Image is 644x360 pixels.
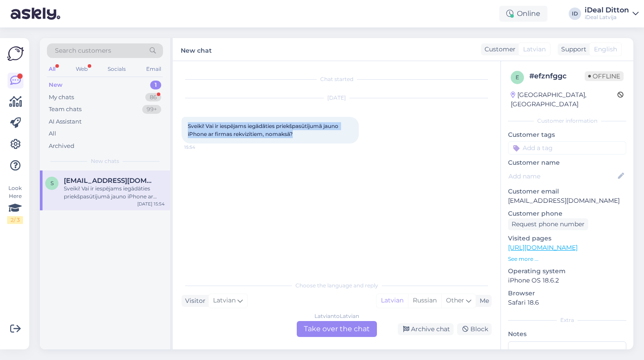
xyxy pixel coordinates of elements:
input: Add name [508,171,616,181]
p: Operating system [508,267,626,276]
div: 99+ [142,105,161,114]
span: s [50,180,54,186]
div: Team chats [49,105,81,114]
div: Sveiki! Vai ir iespējams iegādāties priekšpasūtījumā jauno iPhone ar firmas rekvizītiem, nomaksā? [64,185,165,201]
div: Archived [49,142,74,151]
div: My chats [49,93,74,102]
label: New chat [181,43,212,55]
div: Block [457,323,492,335]
div: Latvian [376,294,408,307]
p: Customer phone [508,209,626,218]
div: [DATE] 15:54 [137,201,165,207]
div: 2 / 3 [7,216,23,224]
span: English [594,45,617,54]
img: Askly Logo [7,45,24,62]
div: iDeal Latvija [585,14,629,21]
p: Safari 18.6 [508,298,626,307]
p: Customer name [508,158,626,167]
div: Extra [508,316,626,324]
span: e [516,74,519,81]
div: Chat started [182,75,492,83]
span: Search customers [55,46,111,55]
p: Visited pages [508,234,626,243]
div: iDeal Ditton [585,7,629,14]
div: All [49,129,56,138]
div: Me [476,296,489,306]
div: Visitor [182,296,206,306]
a: iDeal DittoniDeal Latvija [585,7,639,21]
div: Web [74,63,89,75]
div: Russian [408,294,441,307]
div: Latvian to Latvian [314,312,359,320]
div: Socials [106,63,128,75]
p: iPhone OS 18.6.2 [508,276,626,285]
a: [URL][DOMAIN_NAME] [508,244,578,252]
div: ID [569,8,581,20]
input: Add a tag [508,141,626,155]
div: Take over the chat [297,321,377,337]
div: 86 [145,93,161,102]
span: Sveiki! Vai ir iespējams iegādāties priekšpasūtījumā jauno iPhone ar firmas rekvizītiem, nomaksā? [188,123,340,137]
div: Customer [481,45,516,54]
div: 1 [150,81,161,89]
div: [GEOGRAPHIC_DATA], [GEOGRAPHIC_DATA] [511,90,617,109]
p: Browser [508,289,626,298]
p: [EMAIL_ADDRESS][DOMAIN_NAME] [508,196,626,205]
div: Request phone number [508,218,588,230]
p: Customer email [508,187,626,196]
div: Choose the language and reply [182,282,492,290]
div: Look Here [7,184,23,224]
div: [DATE] [182,94,492,102]
div: All [47,63,57,75]
div: Archive chat [398,323,454,335]
p: See more ... [508,255,626,263]
div: Customer information [508,117,626,125]
span: Latvian [213,296,236,306]
span: sabinefeldmane@gmail.com [64,177,156,185]
p: Customer tags [508,130,626,139]
div: AI Assistant [49,117,81,126]
div: Email [144,63,163,75]
span: Latvian [523,45,546,54]
span: Other [446,296,464,304]
div: Online [499,6,547,22]
span: Offline [585,71,624,81]
span: 15:54 [184,144,217,151]
div: # efznfggc [529,71,585,81]
p: Notes [508,329,626,339]
span: New chats [91,157,119,165]
div: New [49,81,62,89]
div: Support [558,45,586,54]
